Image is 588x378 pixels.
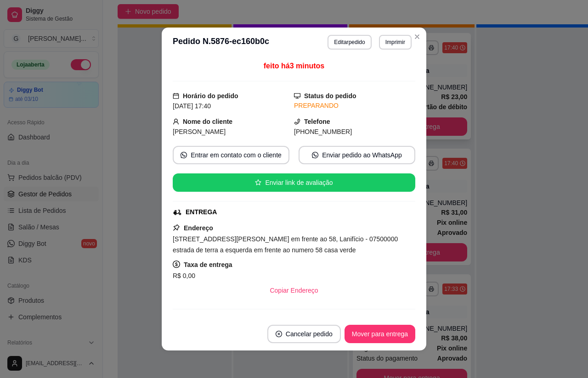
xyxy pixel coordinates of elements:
[184,261,232,268] strong: Taxa de entrega
[255,179,261,186] span: star
[173,93,179,99] span: calendar
[173,35,269,50] h3: Pedido N. 5876-ec160b0c
[379,35,412,50] button: Imprimir
[181,152,187,158] span: whats-app
[328,35,371,50] button: Editarpedido
[267,325,341,343] button: close-circleCancelar pedido
[276,331,282,337] span: close-circle
[184,224,213,232] strong: Endereço
[173,173,415,192] button: starEnviar link de avaliação
[345,325,415,343] button: Mover para entrega
[294,118,300,125] span: phone
[186,207,217,217] div: ENTREGA
[173,118,179,125] span: user
[173,102,211,110] span: [DATE] 17:40
[294,101,415,111] div: PREPARANDO
[183,118,232,125] strong: Nome do cliente
[304,92,356,100] strong: Status do pedido
[294,128,352,135] span: [PHONE_NUMBER]
[173,235,398,254] span: [STREET_ADDRESS][PERSON_NAME] em frente ao 58, Lanifício - 07500000 estrada de terra a esquerda e...
[173,146,289,164] button: whats-appEntrar em contato com o cliente
[183,92,238,100] strong: Horário do pedido
[304,118,330,125] strong: Telefone
[173,261,180,268] span: dollar
[173,128,226,135] span: [PERSON_NAME]
[410,29,424,44] button: Close
[299,146,415,164] button: whats-appEnviar pedido ao WhatsApp
[312,152,318,158] span: whats-app
[173,272,195,279] span: R$ 0,00
[264,62,324,70] span: feito há 3 minutos
[173,224,180,231] span: pushpin
[294,93,300,99] span: desktop
[262,281,325,300] button: Copiar Endereço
